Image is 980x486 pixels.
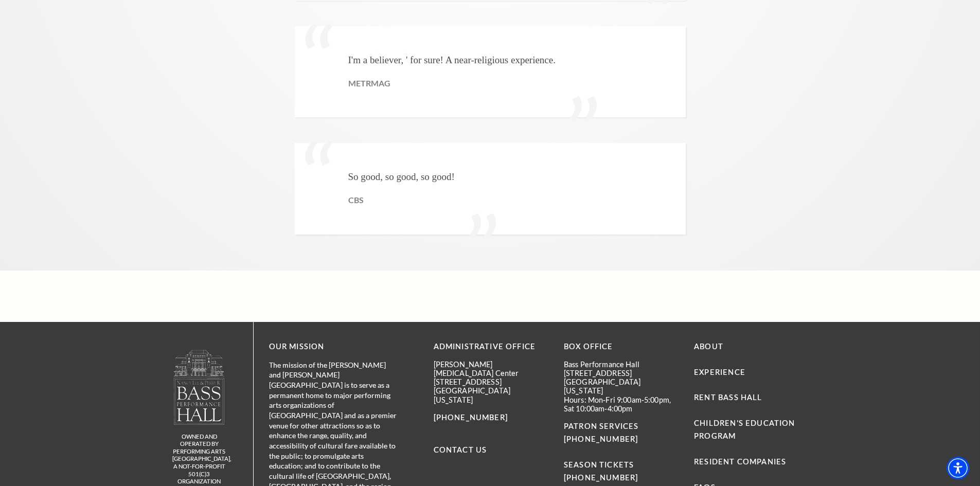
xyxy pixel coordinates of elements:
[348,169,455,185] p: So good, so good, so good!
[564,360,679,369] p: Bass Performance Hall
[564,395,679,413] p: Hours: Mon-Fri 9:00am-5:00pm, Sat 10:00am-4:00pm
[173,349,225,425] img: owned and operated by Performing Arts Fort Worth, A NOT-FOR-PROFIT 501(C)3 ORGANIZATION
[564,420,679,446] p: PATRON SERVICES [PHONE_NUMBER]
[348,78,390,88] span: METRMAG
[694,342,723,351] a: About
[694,457,786,466] a: Resident Companies
[564,377,679,395] p: [GEOGRAPHIC_DATA][US_STATE]
[434,377,548,386] p: [STREET_ADDRESS]
[348,195,364,205] span: CBS
[947,457,969,479] div: Accessibility Menu
[694,393,762,402] a: Rent Bass Hall
[434,386,548,404] p: [GEOGRAPHIC_DATA][US_STATE]
[348,52,556,68] p: I'm a believer, ' for sure! A near-religious experience.
[564,446,679,484] p: SEASON TICKETS [PHONE_NUMBER]
[172,433,226,485] p: owned and operated by Performing Arts [GEOGRAPHIC_DATA], A NOT-FOR-PROFIT 501(C)3 ORGANIZATION
[694,368,745,376] a: Experience
[434,340,548,353] p: Administrative Office
[269,340,398,353] p: OUR MISSION
[434,411,548,424] p: [PHONE_NUMBER]
[434,360,548,378] p: [PERSON_NAME][MEDICAL_DATA] Center
[694,419,795,440] a: Children's Education Program
[564,340,679,353] p: BOX OFFICE
[434,445,487,454] a: Contact Us
[564,369,679,377] p: [STREET_ADDRESS]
